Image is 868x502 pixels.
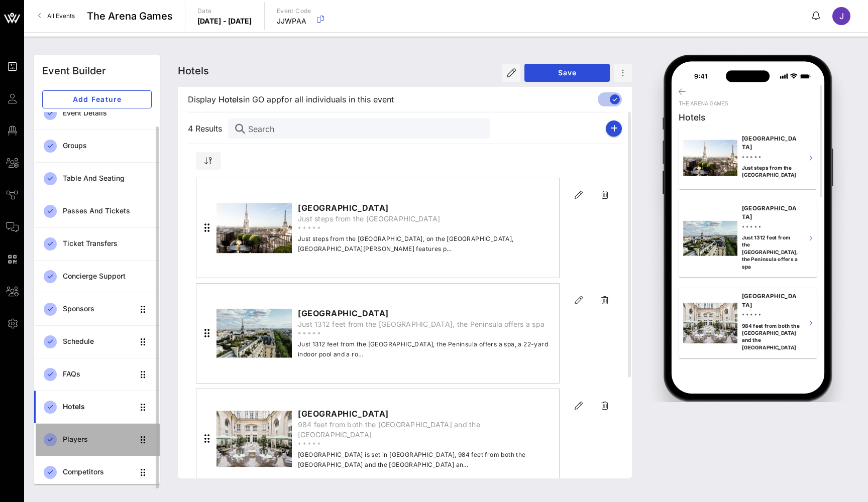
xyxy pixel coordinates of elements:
[298,214,555,224] span: Just steps from the [GEOGRAPHIC_DATA]
[832,7,850,25] div: J
[839,11,844,21] span: J
[63,142,152,150] div: Groups
[63,337,134,346] div: Schedule
[298,234,555,254] span: Just steps from the [GEOGRAPHIC_DATA], on the [GEOGRAPHIC_DATA], [GEOGRAPHIC_DATA][PERSON_NAME] f...
[42,63,106,78] div: Event Builder
[298,319,555,329] span: Just 1312 feet from the [GEOGRAPHIC_DATA], the Peninsula offers a spa
[34,423,160,456] a: Players
[34,162,160,195] a: Table and Seating
[281,93,394,105] span: for all individuals in this event
[34,293,160,325] a: Sponsors
[63,305,134,313] div: Sponsors
[742,134,800,151] p: [GEOGRAPHIC_DATA]
[34,391,160,423] a: Hotels
[298,307,555,319] span: [GEOGRAPHIC_DATA]
[679,111,817,123] div: Hotels
[197,16,252,26] p: [DATE] - [DATE]
[742,203,800,221] p: [GEOGRAPHIC_DATA]
[742,322,800,351] p: 984 feet from both the [GEOGRAPHIC_DATA] and the [GEOGRAPHIC_DATA]
[188,93,394,105] span: Display in GO app
[63,403,134,411] div: Hotels
[524,64,610,82] button: Save
[298,450,555,470] span: [GEOGRAPHIC_DATA] is set in [GEOGRAPHIC_DATA], 984 feet from both the [GEOGRAPHIC_DATA] and the [...
[298,339,555,359] span: Just 1312 feet from the [GEOGRAPHIC_DATA], the Peninsula offers a spa, a 22-yard indoor pool and ...
[63,174,152,183] div: Table and Seating
[34,227,160,260] a: Ticket Transfers
[63,207,152,215] div: Passes and Tickets
[178,65,209,77] span: Hotels
[34,130,160,162] a: Groups
[63,468,134,476] div: Competitors
[219,93,243,105] span: Hotels
[51,95,143,103] span: Add Feature
[742,164,800,179] p: Just steps from the [GEOGRAPHIC_DATA]
[34,456,160,488] a: Competitors
[34,195,160,227] a: Passes and Tickets
[277,16,311,26] p: JJWPAA
[63,272,152,281] div: Concierge Support
[197,6,252,16] p: Date
[298,420,555,440] span: 984 feet from both the [GEOGRAPHIC_DATA] and the [GEOGRAPHIC_DATA]
[742,234,800,270] p: Just 1312 feet from the [GEOGRAPHIC_DATA], the Peninsula offers a spa
[188,122,228,135] span: 4 Results
[277,6,311,16] p: Event Code
[63,109,152,117] div: Event Details
[679,100,817,107] div: The Arena Games
[42,90,152,108] button: Add Feature
[34,260,160,293] a: Concierge Support
[298,408,555,420] span: [GEOGRAPHIC_DATA]
[742,292,800,309] p: [GEOGRAPHIC_DATA]
[34,358,160,391] a: FAQs
[32,8,81,24] a: All Events
[34,97,160,130] a: Event Details
[63,239,152,248] div: Ticket Transfers
[47,12,75,20] span: All Events
[87,9,173,24] span: The Arena Games
[63,435,134,444] div: Players
[63,370,134,379] div: FAQs
[298,202,555,214] span: [GEOGRAPHIC_DATA]
[34,325,160,358] a: Schedule
[532,68,602,77] span: Save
